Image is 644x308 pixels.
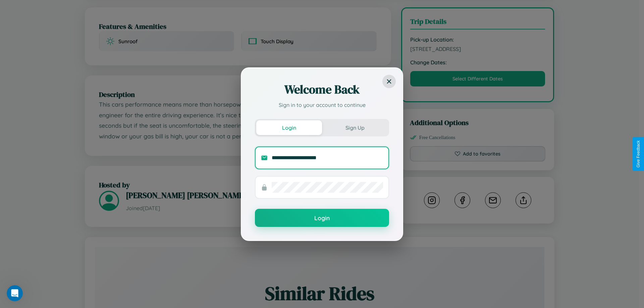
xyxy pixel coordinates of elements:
[255,101,389,109] p: Sign in to your account to continue
[7,285,23,301] iframe: Intercom live chat
[255,209,389,227] button: Login
[256,120,322,135] button: Login
[322,120,388,135] button: Sign Up
[636,140,641,168] div: Give Feedback
[255,81,389,98] h2: Welcome Back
